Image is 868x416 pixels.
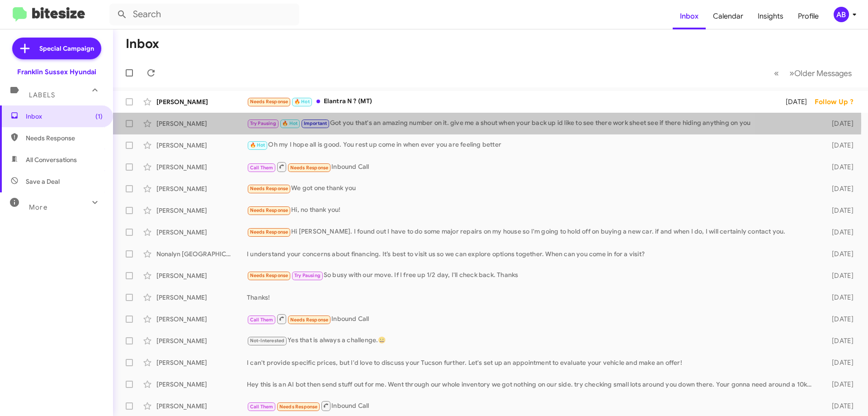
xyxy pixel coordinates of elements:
span: 🔥 Hot [282,120,297,126]
div: Inbound Call [247,400,817,411]
div: [PERSON_NAME] [156,206,247,215]
span: Try Pausing [294,273,321,278]
div: [PERSON_NAME] [156,315,247,324]
span: Important [304,120,327,126]
span: Needs Response [250,186,288,191]
div: We got one thank you [247,183,817,194]
div: Hi [PERSON_NAME]. I found out I have to do some major repairs on my house so I'm going to hold of... [247,227,817,237]
span: Needs Response [26,134,103,143]
span: Older Messages [794,68,852,78]
div: AB [834,7,849,22]
div: [DATE] [817,184,861,193]
div: [DATE] [817,336,861,345]
span: Needs Response [250,99,288,105]
a: Calendar [706,3,750,29]
span: Call Them [250,317,274,323]
div: [DATE] [817,380,861,389]
div: [DATE] [817,206,861,215]
div: [DATE] [817,315,861,324]
div: Got you that's an amazing number on it. give me a shout when your back up id like to see there wo... [247,118,817,129]
div: [PERSON_NAME] [156,163,247,172]
span: Call Them [250,165,274,171]
div: [PERSON_NAME] [156,358,247,367]
span: Needs Response [250,273,288,278]
div: Franklin Sussex Hyundai [17,67,96,77]
div: [PERSON_NAME] [156,184,247,193]
span: Needs Response [290,317,329,323]
div: [DATE] [817,163,861,172]
div: Inbound Call [247,313,817,325]
div: Hi, no thank you! [247,205,817,215]
span: Needs Response [279,404,318,410]
button: Previous [769,64,784,82]
div: [PERSON_NAME] [156,402,247,411]
a: Profile [791,3,826,29]
div: [PERSON_NAME] [156,293,247,302]
div: So busy with our move. If I free up 1/2 day, I'll check back. Thanks [247,270,817,281]
span: » [789,67,794,79]
div: [DATE] [817,228,861,237]
span: Labels [29,91,55,99]
span: Needs Response [250,229,288,235]
span: 🔥 Hot [294,99,310,105]
div: [DATE] [817,249,861,258]
div: Thanks! [247,293,817,302]
div: [PERSON_NAME] [156,228,247,237]
span: (1) [95,112,103,121]
div: Oh my I hope all is good. You rest up come in when ever you are feeling better [247,140,817,150]
div: [DATE] [774,97,815,106]
span: Not-Interested [250,338,285,344]
div: Nonalyn [GEOGRAPHIC_DATA] [156,249,247,258]
div: Follow Up ? [815,97,861,106]
a: Insights [750,3,791,29]
div: [PERSON_NAME] [156,271,247,280]
div: [DATE] [817,402,861,411]
span: All Conversations [26,155,77,164]
button: Next [784,64,857,82]
span: More [29,203,47,211]
span: Needs Response [290,165,329,171]
nav: Page navigation example [769,64,857,82]
div: [DATE] [817,119,861,128]
div: [PERSON_NAME] [156,336,247,345]
div: Elantra N ? (MT) [247,96,774,107]
div: [DATE] [817,271,861,280]
input: Search [109,4,299,25]
div: Hey this is an AI bot then send stuff out for me. Went through our whole inventory we got nothing... [247,380,817,389]
div: [PERSON_NAME] [156,141,247,150]
span: Try Pausing [250,120,276,126]
button: AB [826,7,858,22]
div: [PERSON_NAME] [156,119,247,128]
div: [DATE] [817,141,861,150]
div: [DATE] [817,293,861,302]
span: Call Them [250,404,274,410]
span: 🔥 Hot [250,142,265,148]
div: I understand your concerns about financing. It’s best to visit us so we can explore options toget... [247,249,817,258]
span: Inbox [26,112,103,121]
span: Save a Deal [26,177,60,186]
span: « [774,67,779,79]
h1: Inbox [126,37,159,51]
div: Yes that is always a challenge.😀 [247,335,817,346]
div: [PERSON_NAME] [156,380,247,389]
span: Special Campaign [39,44,94,53]
a: Special Campaign [12,38,101,59]
a: Inbox [673,3,706,29]
div: [PERSON_NAME] [156,97,247,106]
div: I can't provide specific prices, but I'd love to discuss your Tucson further. Let's set up an app... [247,358,817,367]
div: Inbound Call [247,161,817,172]
span: Needs Response [250,207,288,213]
div: [DATE] [817,358,861,367]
